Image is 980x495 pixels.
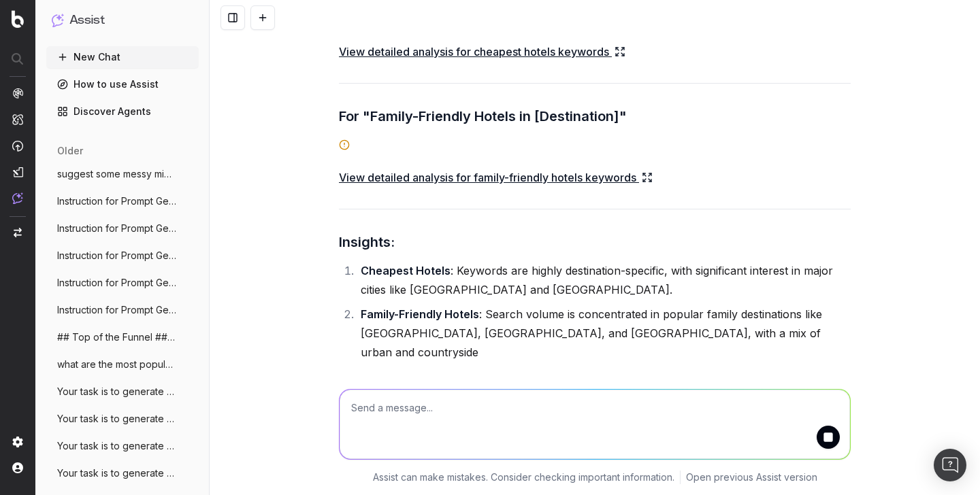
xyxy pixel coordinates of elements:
[12,140,23,152] img: Activation
[57,194,177,208] span: Instruction for Prompt Generation Using
[12,192,23,204] img: Assist
[357,305,851,362] li: : Search volume is concentrated in popular family destinations like [GEOGRAPHIC_DATA], [GEOGRAPHI...
[46,163,199,185] button: suggest some messy middle content ideas
[57,144,83,158] span: older
[46,462,199,484] button: Your task is to generate a list of natur
[57,249,177,262] span: Instruction for Prompt Generation Using
[46,299,199,321] button: Instruction for Prompt Generation Using
[46,272,199,294] button: Instruction for Prompt Generation Using
[361,307,479,321] strong: Family-Friendly Hotels
[12,437,23,447] img: Setting
[46,354,199,375] button: what are the most popular destinations t
[339,168,653,187] a: View detailed analysis for family-friendly hotels keywords
[57,303,177,317] span: Instruction for Prompt Generation Using
[12,114,23,125] img: Intelligence
[339,231,851,253] h3: Insights:
[12,462,23,473] img: My account
[339,42,625,61] a: View detailed analysis for cheapest hotels keywords
[46,435,199,457] button: Your task is to generate a list of natur
[46,190,199,212] button: Instruction for Prompt Generation Using
[46,408,199,430] button: Your task is to generate a list of natur
[339,105,851,127] h3: For "Family-Friendly Hotels in [Destination]"
[57,439,177,453] span: Your task is to generate a list of natur
[361,264,451,277] strong: Cheapest Hotels
[57,167,177,181] span: suggest some messy middle content ideas
[57,466,177,480] span: Your task is to generate a list of natur
[46,101,199,122] a: Discover Agents
[57,385,177,398] span: Your task is to generate a list of natur
[57,358,177,371] span: what are the most popular destinations t
[46,218,199,239] button: Instruction for Prompt Generation Using
[934,449,966,481] div: Open Intercom Messenger
[686,471,817,484] a: Open previous Assist version
[52,11,193,30] button: Assist
[46,46,199,68] button: New Chat
[46,73,199,95] a: How to use Assist
[46,381,199,403] button: Your task is to generate a list of natur
[46,245,199,267] button: Instruction for Prompt Generation Using
[12,88,23,99] img: Analytics
[69,11,105,30] h1: Assist
[57,330,177,344] span: ## Top of the Funnel ### Beach Holidays
[14,228,22,237] img: Switch project
[46,326,199,348] button: ## Top of the Funnel ### Beach Holidays
[57,222,177,235] span: Instruction for Prompt Generation Using
[57,276,177,290] span: Instruction for Prompt Generation Using
[52,14,64,27] img: Assist
[373,471,674,484] p: Assist can make mistakes. Consider checking important information.
[357,261,851,299] li: : Keywords are highly destination-specific, with significant interest in major cities like [GEOGR...
[57,412,177,426] span: Your task is to generate a list of natur
[12,10,24,28] img: Botify logo
[12,167,23,177] img: Studio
